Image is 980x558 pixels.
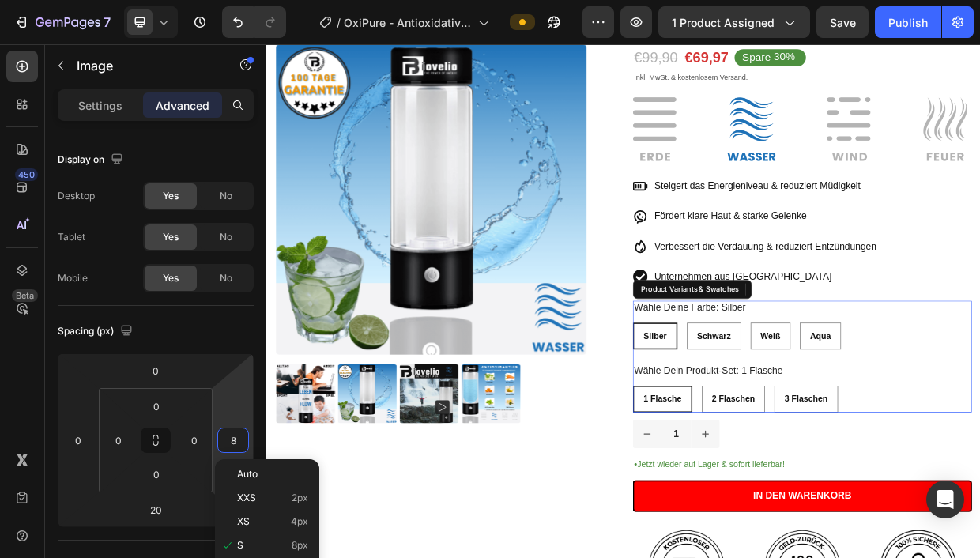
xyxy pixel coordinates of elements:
[500,383,531,395] span: Silber
[66,428,90,452] input: 0
[337,14,341,31] span: /
[672,14,775,31] span: 1 product assigned
[104,13,111,32] p: 7
[12,289,38,302] div: Beta
[58,149,126,171] div: Display on
[163,189,179,203] span: Yes
[58,321,136,342] div: Spacing (px)
[163,230,179,244] span: Yes
[292,540,308,551] span: 8px
[514,218,810,241] p: Fördert klare Haut & starke Gelenke
[563,500,601,537] button: increment
[220,271,232,285] span: No
[500,466,551,478] span: 1 Flasche
[140,498,171,522] input: 20
[220,189,232,203] span: No
[58,230,85,244] div: Tablet
[237,492,256,503] span: XXS
[237,469,258,480] span: Auto
[77,56,211,75] p: Image
[6,6,118,38] button: 7
[571,383,616,395] span: Schwarz
[888,14,928,31] div: Publish
[488,36,935,54] p: Inkl. MwSt. & kostenlosem Versand.
[291,516,308,527] span: 4px
[221,428,245,452] input: s
[78,97,122,114] p: Settings
[514,299,810,322] p: Unternehmen aus [GEOGRAPHIC_DATA]
[816,6,869,38] button: Save
[344,14,472,31] span: OxiPure - Antioxidative Energie für Ihre Zellen
[514,178,810,201] p: Steigert das Energieniveau & reduziert Müdigkeit
[140,359,171,383] input: 0
[266,44,980,558] iframe: Design area
[163,271,179,285] span: Yes
[658,6,810,38] button: 1 product assigned
[524,500,563,537] input: quantity
[591,466,648,478] span: 2 Flaschen
[486,425,687,445] legend: wähle dein produkt-set: 1 flasche
[141,462,172,486] input: 0px
[222,6,286,38] div: Undo/Redo
[493,319,630,334] div: Product Variants & Swatches
[926,481,964,518] div: Open Intercom Messenger
[58,189,95,203] div: Desktop
[107,428,130,452] input: 0px
[722,383,749,395] span: Aqua
[237,540,243,551] span: S
[514,258,810,281] p: Verbessert die Verdauung & reduziert Entzündungen
[58,271,88,285] div: Mobile
[486,71,930,160] img: gempages_576422648678974403-e285cf4d-304e-4efc-a080-c10cac8be67d.png
[237,516,250,527] span: XS
[656,383,682,395] span: Weiß
[156,97,209,114] p: Advanced
[292,492,308,503] span: 2px
[830,16,856,29] span: Save
[688,466,744,478] span: 3 Flaschen
[486,500,524,537] button: decrement
[486,341,638,361] legend: wähle deine farbe: silber
[220,230,232,244] span: No
[875,6,941,38] button: Publish
[15,168,38,181] div: 450
[183,428,206,452] input: 0px
[141,394,172,418] input: 0px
